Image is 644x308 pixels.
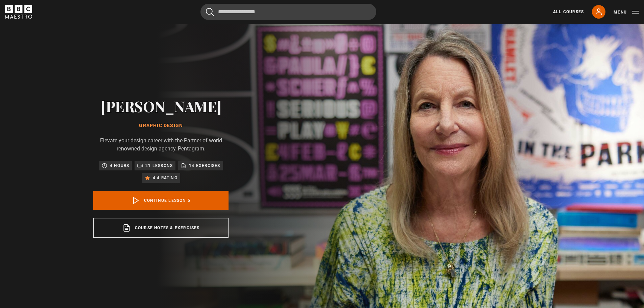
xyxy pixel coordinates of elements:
a: Course notes & exercises [93,218,229,238]
a: All Courses [553,9,584,15]
h2: [PERSON_NAME] [93,97,229,115]
h1: Graphic Design [93,123,229,128]
input: Search [200,4,376,20]
svg: BBC Maestro [5,5,32,19]
p: 21 lessons [145,162,173,169]
button: Submit the search query [206,8,214,16]
p: Elevate your design career with the Partner of world renowned design agency, Pentagram. [93,137,229,153]
p: 4.4 rating [153,174,177,181]
p: 4 hours [110,162,129,169]
a: Continue lesson 5 [93,191,229,210]
p: 14 exercises [189,162,220,169]
button: Toggle navigation [614,9,639,16]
